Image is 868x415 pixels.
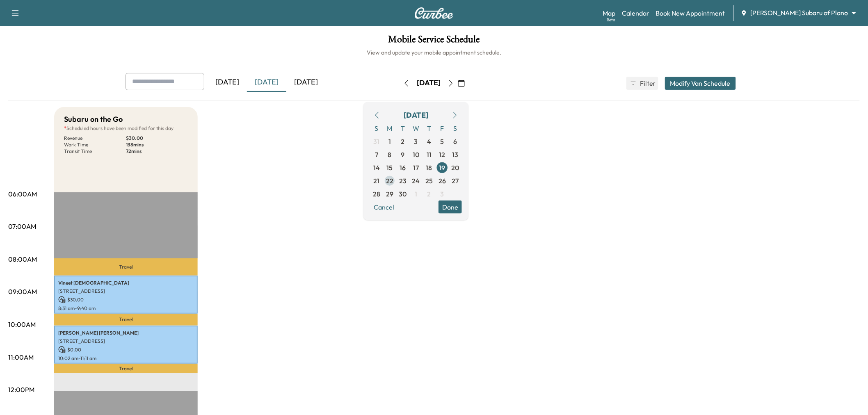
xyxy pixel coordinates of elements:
[370,121,383,135] span: S
[54,258,198,276] p: Travel
[58,305,194,312] p: 8:31 am - 9:40 am
[454,136,457,146] span: 6
[8,319,36,329] p: 10:00AM
[413,162,419,172] span: 17
[449,121,462,135] span: S
[751,8,848,18] span: [PERSON_NAME] Subaru of Plano
[452,176,459,185] span: 27
[412,176,420,185] span: 24
[58,296,194,303] p: $ 30.00
[396,121,409,135] span: T
[64,135,126,141] p: Revenue
[409,121,423,135] span: W
[441,136,444,146] span: 5
[417,78,441,88] div: [DATE]
[425,176,433,185] span: 25
[8,287,37,296] p: 09:00AM
[441,189,444,198] span: 3
[64,125,188,132] p: Scheduled hours have been modified for this day
[607,17,615,23] div: Beta
[8,34,860,48] h1: Mobile Service Schedule
[58,330,194,336] p: [PERSON_NAME] [PERSON_NAME]
[208,73,247,92] div: [DATE]
[665,77,736,90] button: Modify Van Schedule
[8,385,34,394] p: 12:00PM
[383,121,396,135] span: M
[439,162,445,172] span: 19
[426,162,432,172] span: 18
[370,200,398,213] button: Cancel
[8,352,34,362] p: 11:00AM
[399,176,407,185] span: 23
[388,149,392,159] span: 8
[247,73,286,92] div: [DATE]
[126,135,188,141] p: $ 30.00
[439,176,446,185] span: 26
[439,149,445,159] span: 12
[427,136,431,146] span: 4
[58,288,194,294] p: [STREET_ADDRESS]
[413,149,419,159] span: 10
[58,346,194,353] p: $ 0.00
[126,141,188,148] p: 138 mins
[8,221,36,231] p: 07:00AM
[373,162,380,172] span: 14
[415,189,417,198] span: 1
[54,364,198,373] p: Travel
[640,78,655,88] span: Filter
[58,338,194,344] p: [STREET_ADDRESS]
[626,77,658,90] button: Filter
[126,148,188,155] p: 72 mins
[64,114,123,125] h5: Subaru on the Go
[436,121,449,135] span: F
[8,48,860,57] h6: View and update your mobile appointment schedule.
[414,136,418,146] span: 3
[439,200,462,213] button: Done
[286,73,326,92] div: [DATE]
[427,189,431,198] span: 2
[387,162,393,172] span: 15
[423,121,436,135] span: T
[386,189,393,198] span: 29
[8,254,37,264] p: 08:00AM
[622,8,649,18] a: Calendar
[64,141,126,148] p: Work Time
[58,280,194,286] p: Vineet [DEMOGRAPHIC_DATA]
[427,149,432,159] span: 11
[404,109,428,121] div: [DATE]
[603,8,615,18] a: MapBeta
[414,7,454,19] img: Curbee Logo
[64,148,126,155] p: Transit Time
[388,136,391,146] span: 1
[8,189,37,199] p: 06:00AM
[54,314,198,326] p: Travel
[656,8,725,18] a: Book New Appointment
[373,189,380,198] span: 28
[58,355,194,362] p: 10:02 am - 11:11 am
[401,136,405,146] span: 2
[374,176,380,185] span: 21
[452,162,459,172] span: 20
[399,189,407,198] span: 30
[400,162,406,172] span: 16
[374,136,380,146] span: 31
[375,149,378,159] span: 7
[386,176,393,185] span: 22
[452,149,459,159] span: 13
[401,149,405,159] span: 9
